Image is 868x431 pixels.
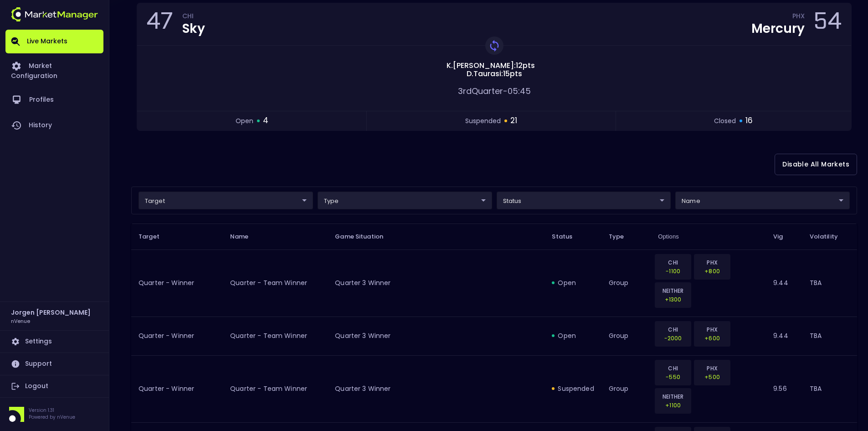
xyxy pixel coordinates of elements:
[5,353,103,375] a: Support
[700,334,724,343] p: +600
[802,317,857,355] td: TBA
[5,331,103,353] a: Settings
[802,249,857,317] td: TBA
[745,115,753,127] span: 16
[766,249,802,317] td: 9.44
[335,233,395,241] span: Game Situation
[223,317,328,355] td: Quarter - Team Winner
[700,325,724,334] p: PHX
[792,14,805,21] div: PHX
[700,364,724,373] p: PHX
[552,278,594,287] div: open
[263,115,268,127] span: 4
[661,392,685,401] p: NEITHER
[464,70,525,78] span: D . Taurasi : 15 pts
[552,384,594,393] div: suspended
[661,401,685,410] p: +1100
[182,14,205,21] div: CHI
[661,258,685,267] p: CHI
[497,192,671,209] div: target
[661,286,685,295] p: NEITHER
[139,233,171,241] span: Target
[131,355,223,422] td: Quarter - Winner
[182,22,205,35] div: Sky
[465,116,501,126] span: suspended
[5,87,103,113] a: Profiles
[751,22,805,35] div: Mercury
[508,85,531,97] span: 05:45
[11,307,91,317] h2: Jorgen [PERSON_NAME]
[318,192,492,209] div: target
[601,249,651,317] td: group
[552,233,584,241] span: Status
[223,355,328,422] td: Quarter - Team Winner
[488,39,501,52] img: replayImg
[661,364,685,373] p: CHI
[5,53,103,87] a: Market Configuration
[552,331,594,340] div: open
[131,249,223,317] td: Quarter - Winner
[675,192,850,209] div: target
[131,317,223,355] td: Quarter - Winner
[802,355,857,422] td: TBA
[230,233,261,241] span: Name
[700,258,724,267] p: PHX
[601,355,651,422] td: group
[814,10,842,38] div: 54
[146,10,173,38] div: 47
[609,233,636,241] span: Type
[766,317,802,355] td: 9.44
[328,249,544,317] td: Quarter 3 Winner
[5,30,103,53] a: Live Markets
[700,267,724,275] p: +800
[766,355,802,422] td: 9.56
[458,85,503,97] span: 3rd Quarter
[661,267,685,275] p: -1100
[661,373,685,381] p: -550
[328,317,544,355] td: Quarter 3 Winner
[510,115,517,127] span: 21
[601,317,651,355] td: group
[236,116,253,126] span: open
[29,407,75,414] p: Version 1.31
[651,223,766,249] th: Options
[29,414,75,421] p: Powered by nVenue
[444,62,538,70] span: K . [PERSON_NAME] : 12 pts
[139,192,313,209] div: target
[773,233,795,241] span: Vig
[11,7,98,21] img: logo
[11,317,30,324] h3: nVenue
[328,355,544,422] td: Quarter 3 Winner
[661,325,685,334] p: CHI
[223,249,328,317] td: Quarter - Team Winner
[714,116,736,126] span: closed
[661,295,685,304] p: +1300
[775,154,857,175] button: Disable All Markets
[810,233,850,241] span: Volatility
[5,407,103,422] div: Version 1.31Powered by nVenue
[5,375,103,397] a: Logout
[5,113,103,138] a: History
[700,373,724,381] p: +500
[661,334,685,343] p: -2000
[503,85,508,97] span: -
